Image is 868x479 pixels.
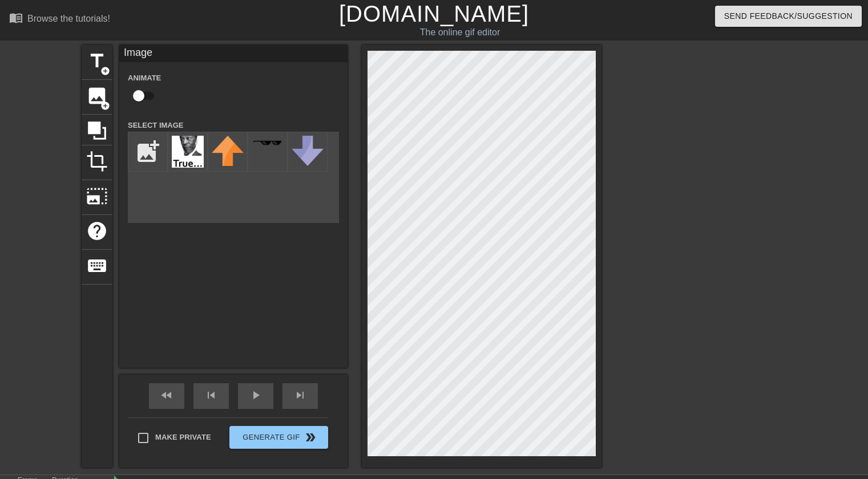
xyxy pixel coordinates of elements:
span: keyboard [86,255,108,277]
span: skip_next [293,388,307,402]
span: crop [86,151,108,172]
span: skip_previous [204,388,218,402]
span: title [86,50,108,72]
label: Select Image [128,120,184,131]
div: The online gif editor [295,26,625,39]
a: Browse the tutorials! [9,11,110,29]
span: Generate Gif [234,431,324,444]
img: KsgmY-65908-true.png [172,136,204,168]
img: downvote.png [292,136,324,166]
span: add_circle [100,66,110,76]
button: Generate Gif [229,426,328,449]
span: play_arrow [249,388,263,402]
span: fast_rewind [160,388,173,402]
label: Animate [128,72,161,84]
div: Image [119,45,348,62]
span: photo_size_select_large [86,185,108,207]
span: Make Private [155,432,211,443]
div: Browse the tutorials! [27,14,110,23]
button: Send Feedback/Suggestion [715,6,862,27]
span: Send Feedback/Suggestion [724,9,853,23]
span: add_circle [100,101,110,111]
span: image [86,85,108,107]
a: [DOMAIN_NAME] [339,1,529,26]
span: menu_book [9,11,23,25]
img: deal-with-it.png [252,140,284,146]
span: help [86,220,108,242]
img: upvote.png [212,136,244,166]
span: double_arrow [304,431,317,444]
